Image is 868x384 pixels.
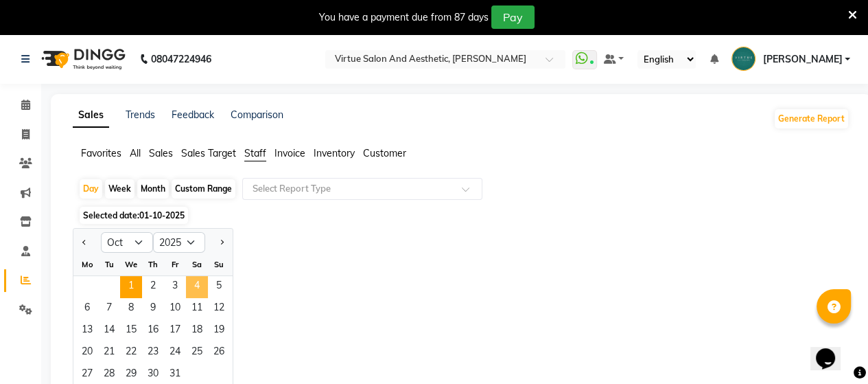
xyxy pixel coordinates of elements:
[731,47,755,71] img: Bharath
[186,342,208,364] div: Saturday, October 25, 2025
[151,40,211,78] b: 08047224946
[76,298,98,320] span: 6
[142,276,164,298] span: 2
[164,320,186,342] div: Friday, October 17, 2025
[186,276,208,298] span: 4
[79,231,90,253] button: Previous month
[81,147,121,159] span: Favorites
[137,179,169,199] div: Month
[186,253,208,275] div: Sa
[172,179,235,199] div: Custom Range
[101,232,153,253] select: Select month
[208,253,230,275] div: Su
[98,342,120,364] span: 21
[231,109,283,121] a: Comparison
[186,320,208,342] div: Saturday, October 18, 2025
[120,253,142,275] div: We
[76,342,98,364] div: Monday, October 20, 2025
[208,276,230,298] span: 5
[105,179,134,199] div: Week
[130,147,141,159] span: All
[76,298,98,320] div: Monday, October 6, 2025
[120,342,142,364] div: Wednesday, October 22, 2025
[186,276,208,298] div: Saturday, October 4, 2025
[186,298,208,320] span: 11
[120,276,142,298] span: 1
[98,298,120,320] span: 7
[186,342,208,364] span: 25
[208,298,230,320] div: Sunday, October 12, 2025
[142,342,164,364] span: 23
[164,298,186,320] span: 10
[208,342,230,364] div: Sunday, October 26, 2025
[153,232,205,253] select: Select year
[76,342,98,364] span: 20
[181,147,236,159] span: Sales Target
[98,253,120,275] div: Tu
[142,320,164,342] div: Thursday, October 16, 2025
[186,298,208,320] div: Saturday, October 11, 2025
[120,342,142,364] span: 22
[319,10,489,25] div: You have a payment due from 87 days
[98,320,120,342] span: 14
[208,298,230,320] span: 12
[142,298,164,320] div: Thursday, October 9, 2025
[76,253,98,275] div: Mo
[120,276,142,298] div: Wednesday, October 1, 2025
[164,298,186,320] div: Friday, October 10, 2025
[139,210,185,221] span: 01-10-2025
[186,320,208,342] span: 18
[80,179,102,199] div: Day
[98,298,120,320] div: Tuesday, October 7, 2025
[172,109,214,121] a: Feedback
[810,329,854,370] iframe: chat widget
[216,231,227,253] button: Next month
[142,276,164,298] div: Thursday, October 2, 2025
[164,253,186,275] div: Fr
[491,5,535,29] button: Pay
[244,147,266,159] span: Staff
[363,147,406,159] span: Customer
[208,320,230,342] div: Sunday, October 19, 2025
[164,342,186,364] div: Friday, October 24, 2025
[164,276,186,298] span: 3
[208,320,230,342] span: 19
[274,147,305,159] span: Invoice
[149,147,173,159] span: Sales
[142,342,164,364] div: Thursday, October 23, 2025
[314,147,355,159] span: Inventory
[98,320,120,342] div: Tuesday, October 14, 2025
[120,298,142,320] div: Wednesday, October 8, 2025
[164,320,186,342] span: 17
[762,52,842,67] span: [PERSON_NAME]
[164,342,186,364] span: 24
[142,253,164,275] div: Th
[73,103,109,128] a: Sales
[142,298,164,320] span: 9
[76,320,98,342] div: Monday, October 13, 2025
[120,320,142,342] div: Wednesday, October 15, 2025
[208,276,230,298] div: Sunday, October 5, 2025
[120,320,142,342] span: 15
[208,342,230,364] span: 26
[142,320,164,342] span: 16
[120,298,142,320] span: 8
[80,207,188,224] span: Selected date:
[98,342,120,364] div: Tuesday, October 21, 2025
[126,109,155,121] a: Trends
[164,276,186,298] div: Friday, October 3, 2025
[76,320,98,342] span: 13
[35,40,129,78] img: logo
[775,109,848,128] button: Generate Report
